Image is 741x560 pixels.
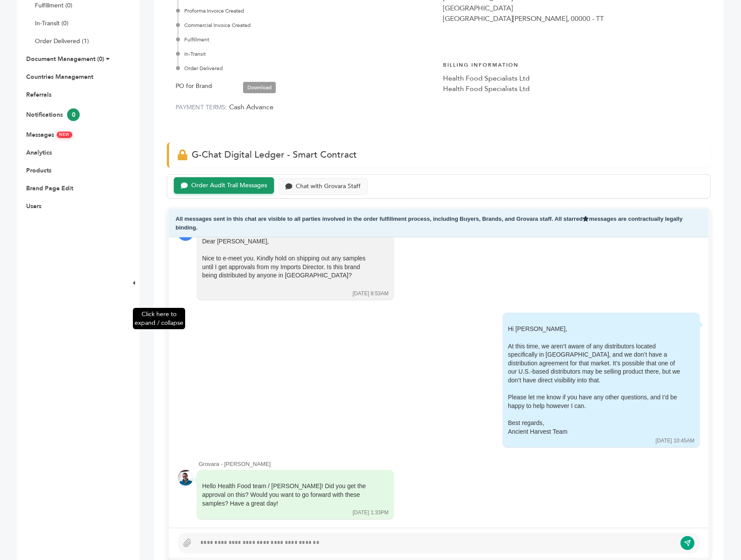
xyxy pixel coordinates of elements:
span: G-Chat Digital Ledger - Smart Contract [192,148,357,161]
a: Fulfillment (0) [35,1,72,10]
h4: Billing Information [443,55,702,73]
a: Countries Management [26,73,93,81]
label: PO for Brand [176,81,212,91]
div: Hi [PERSON_NAME], At this time, we aren’t aware of any distributors located specifically in [GEOG... [508,325,682,436]
a: In-Transit (0) [35,19,68,27]
a: Download [243,82,276,93]
a: MessagesNEW [26,131,72,139]
a: Analytics [26,148,52,157]
div: Nice to e-meet you. Kindly hold on shipping out any samples until I get approvals from my Imports... [202,254,376,280]
a: Referrals [26,91,51,99]
a: Document Management (0) [26,55,104,63]
div: Fulfillment [178,36,434,44]
span: 0 [67,108,80,121]
div: Order Audit Trail Messages [191,182,267,189]
div: All messages sent in this chat are visible to all parties involved in the order fulfillment proce... [169,209,708,237]
div: Order Delivered [178,64,434,72]
div: [DATE] 10:45AM [656,437,694,445]
a: Notifications0 [26,111,80,119]
div: [DATE] 8:53AM [353,290,389,297]
a: Products [26,166,51,175]
div: [DATE] 1:33PM [353,509,389,516]
div: Grovara - [PERSON_NAME] [199,460,700,468]
div: Hello Health Food team / [PERSON_NAME]! Did you get the approval on this? Would you want to go fo... [202,482,376,508]
a: Brand Page Edit [26,184,73,192]
div: Chat with Grovara Staff [296,183,361,190]
div: Commercial Invoice Created [178,21,434,29]
label: PAYMENT TERMS: [176,103,227,111]
div: Proforma Invoice Created [178,7,434,15]
div: Health Food Specialists Ltd [443,73,702,84]
div: Dear [PERSON_NAME], [202,237,376,289]
span: NEW [57,132,72,138]
div: [GEOGRAPHIC_DATA] [443,3,702,13]
span: Cash Advance [229,102,274,112]
span: Click here to expand / collapse [135,310,183,327]
div: [GEOGRAPHIC_DATA][PERSON_NAME], 00000 - TT [443,13,702,24]
div: Health Food Specialists Ltd [443,84,702,94]
a: Users [26,202,41,210]
div: In-Transit [178,50,434,58]
a: Order Delivered (1) [35,37,89,45]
